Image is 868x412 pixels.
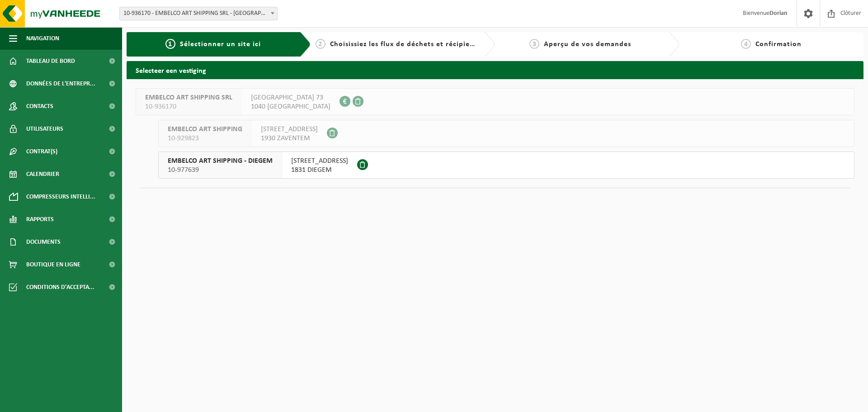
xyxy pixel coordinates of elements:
span: 10-929823 [168,134,242,143]
span: Boutique en ligne [26,253,80,276]
span: EMBELCO ART SHIPPING - DIEGEM [168,156,273,166]
span: Utilisateurs [26,118,63,140]
span: 1040 [GEOGRAPHIC_DATA] [251,102,330,111]
span: [STREET_ADDRESS] [291,156,348,166]
span: 2 [316,39,325,49]
span: Documents [26,231,61,253]
h2: Selecteer een vestiging [127,61,863,79]
span: EMBELCO ART SHIPPING [168,125,242,134]
span: 10-977639 [168,166,273,175]
span: Confirmation [755,41,802,48]
strong: Dorian [769,10,788,17]
span: Tableau de bord [26,50,75,72]
span: Choisissiez les flux de déchets et récipients [330,41,481,48]
span: [GEOGRAPHIC_DATA] 73 [251,93,330,102]
span: 1930 ZAVENTEM [261,134,318,143]
span: EMBELCO ART SHIPPING SRL [145,93,232,102]
span: Sélectionner un site ici [180,41,261,48]
span: 3 [529,39,539,49]
span: Contrat(s) [26,140,57,163]
span: 10-936170 [145,102,232,111]
span: 10-936170 - EMBELCO ART SHIPPING SRL - ETTERBEEK [120,7,277,20]
span: [STREET_ADDRESS] [261,125,318,134]
span: Contacts [26,95,53,118]
span: 1831 DIEGEM [291,166,348,175]
span: Aperçu de vos demandes [544,41,631,48]
span: 1 [165,39,175,49]
span: Navigation [26,27,59,50]
span: 4 [741,39,751,49]
span: Conditions d'accepta... [26,276,94,298]
span: Données de l'entrepr... [26,72,95,95]
span: 10-936170 - EMBELCO ART SHIPPING SRL - ETTERBEEK [119,7,278,20]
span: Rapports [26,208,54,231]
span: Compresseurs intelli... [26,185,95,208]
button: EMBELCO ART SHIPPING - DIEGEM 10-977639 [STREET_ADDRESS]1831 DIEGEM [158,152,854,179]
span: Calendrier [26,163,59,185]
